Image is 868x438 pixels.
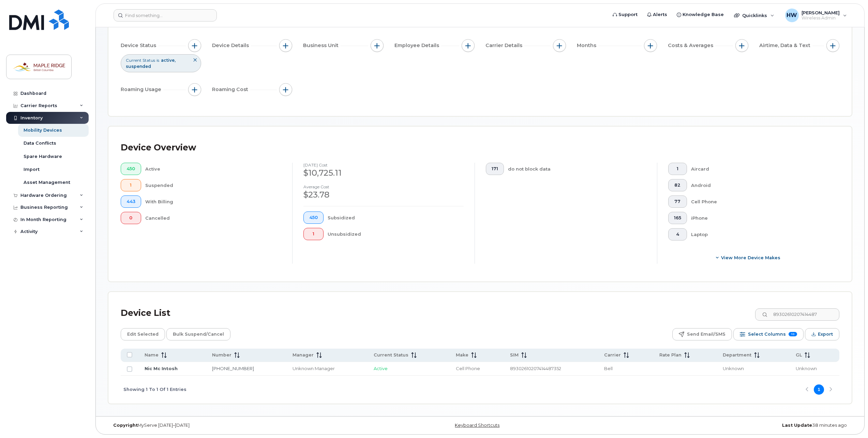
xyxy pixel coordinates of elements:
[674,199,681,204] span: 77
[121,139,196,157] div: Device Overview
[642,8,672,21] a: Alerts
[293,352,314,358] span: Manager
[492,166,498,172] span: 171
[668,163,687,175] button: 1
[674,166,681,172] span: 1
[127,329,159,339] span: Edit Selected
[510,352,519,358] span: SIM
[653,11,667,18] span: Alerts
[121,179,141,191] button: 1
[166,328,230,340] button: Bulk Suspend/Cancel
[668,179,687,191] button: 82
[604,352,621,358] span: Carrier
[303,211,324,224] button: 450
[577,42,598,49] span: Months
[303,228,324,240] button: 1
[303,189,464,201] div: $23.78
[802,15,840,21] span: Wireless Admin
[668,251,828,264] button: View More Device Makes
[691,195,829,208] div: Cell Phone
[328,228,464,240] div: Unsubsidized
[394,42,441,49] span: Employee Details
[668,212,687,224] button: 165
[818,329,833,339] span: Export
[293,365,361,372] div: Unknown Manager
[456,366,480,371] span: Cell Phone
[212,366,254,371] a: [PHONE_NUMBER]
[374,352,408,358] span: Current Status
[145,195,282,208] div: With Billing
[145,366,178,371] a: Nic Mc Intosh
[755,308,839,321] input: Search Device List ...
[687,329,725,339] span: Send Email/SMS
[456,352,468,358] span: Make
[486,163,504,175] button: 171
[156,57,159,63] span: is
[328,211,464,224] div: Subsidized
[733,328,804,340] button: Select Columns 10
[787,11,797,19] span: HW
[145,352,159,358] span: Name
[723,352,751,358] span: Department
[691,179,829,191] div: Android
[309,215,318,220] span: 450
[742,13,767,18] span: Quicklinks
[608,8,642,21] a: Support
[674,182,681,188] span: 82
[802,10,840,15] span: [PERSON_NAME]
[508,163,646,175] div: do not block data
[672,328,732,340] button: Send Email/SMS
[604,423,852,428] div: 38 minutes ago
[674,232,681,237] span: 4
[672,8,729,21] a: Knowledge Base
[303,163,464,167] h4: [DATE] cost
[618,11,638,18] span: Support
[510,366,561,371] span: 89302610207414487352
[691,212,829,224] div: iPhone
[721,254,780,261] span: View More Device Makes
[782,423,812,428] strong: Last Update
[126,57,155,63] span: Current Status
[145,163,282,175] div: Active
[161,58,176,63] span: active
[691,163,829,175] div: Aircard
[668,195,687,208] button: 77
[659,352,682,358] span: Rate Plan
[145,212,282,224] div: Cancelled
[113,423,138,428] strong: Copyright
[121,163,141,175] button: 450
[126,182,135,188] span: 1
[723,366,744,371] span: Unknown
[303,42,341,49] span: Business Unit
[485,42,524,49] span: Carrier Details
[121,212,141,224] button: 0
[126,199,135,204] span: 443
[108,423,356,428] div: MyServe [DATE]–[DATE]
[303,185,464,189] h4: Average cost
[212,352,231,358] span: Number
[126,64,151,69] span: suspended
[126,215,135,221] span: 0
[121,328,165,340] button: Edit Selected
[668,42,715,49] span: Costs & Averages
[805,328,839,340] button: Export
[748,329,786,339] span: Select Columns
[121,195,141,208] button: 443
[303,167,464,179] div: $10,725.11
[121,86,163,93] span: Roaming Usage
[674,215,681,221] span: 165
[796,366,817,371] span: Unknown
[604,366,613,371] span: Bell
[121,42,158,49] span: Device Status
[126,166,135,172] span: 450
[668,228,687,240] button: 4
[145,179,282,191] div: Suspended
[814,384,824,395] button: Page 1
[123,384,186,395] span: Showing 1 To 1 Of 1 Entries
[455,423,499,428] a: Keyboard Shortcuts
[212,86,250,93] span: Roaming Cost
[212,42,251,49] span: Device Details
[691,228,829,240] div: Laptop
[796,352,802,358] span: GL
[309,231,318,237] span: 1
